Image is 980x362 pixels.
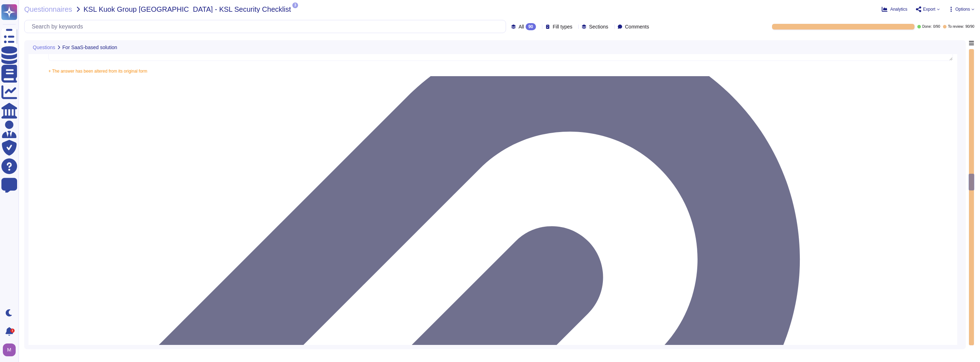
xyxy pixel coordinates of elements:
[526,23,536,30] div: 90
[965,25,974,28] span: 90 / 90
[625,24,649,29] span: Comments
[62,45,117,50] span: For SaaS-based solution
[589,24,608,29] span: Sections
[933,25,940,28] span: 0 / 90
[28,20,506,33] input: Search by keywords
[890,7,907,11] span: Analytics
[518,24,524,29] span: All
[292,2,298,8] span: 3
[48,69,147,74] span: + The answer has been altered from its original form
[923,7,935,11] span: Export
[955,7,970,11] span: Options
[10,329,15,333] div: 1
[24,6,72,13] span: Questionnaires
[1,342,21,358] button: user
[882,6,907,12] button: Analytics
[948,25,964,28] span: To review:
[553,24,572,29] span: Fill types
[33,45,55,50] span: Questions
[922,25,932,28] span: Done:
[3,343,16,356] img: user
[84,6,291,13] span: KSL Kuok Group [GEOGRAPHIC_DATA] - KSL Security Checklist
